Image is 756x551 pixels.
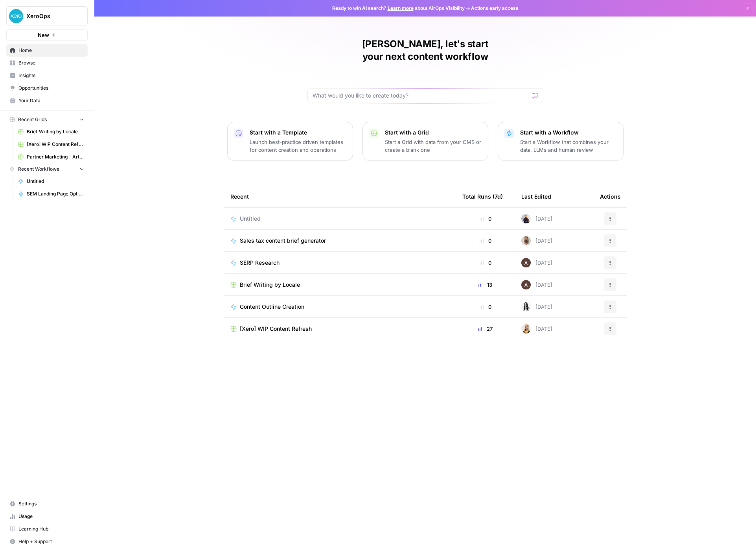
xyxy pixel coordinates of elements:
a: [Xero] WIP Content Refresh [230,325,450,333]
a: Partner Marketing - Article Teaser from Gated Guide [15,151,88,163]
div: Total Runs (7d) [462,186,503,207]
div: [DATE] [521,214,552,223]
div: 0 [462,303,509,311]
a: SERP Research [230,259,450,267]
button: Recent Workflows [6,163,88,175]
span: Recent Grids [18,116,47,123]
button: Recent Grids [6,114,88,125]
span: Untitled [27,178,84,185]
p: Start a Grid with data from your CMS or create a blank one [385,138,482,154]
div: 0 [462,215,509,223]
button: Help + Support [6,535,88,548]
a: Home [6,44,88,57]
a: Settings [6,498,88,510]
span: Brief Writing by Locale [240,281,300,289]
span: Home [18,47,84,54]
a: Untitled [15,175,88,188]
div: [DATE] [521,324,552,334]
span: [Xero] WIP Content Refresh [240,325,312,333]
button: Start with a TemplateLaunch best-practice driven templates for content creation and operations [227,122,353,160]
img: ygsh7oolkwauxdw54hskm6m165th [521,324,531,334]
a: Opportunities [6,82,88,94]
div: 27 [462,325,509,333]
span: Recent Workflows [18,166,59,173]
span: Usage [18,513,84,520]
button: Start with a WorkflowStart a Workflow that combines your data, LLMs and human review [498,122,624,160]
span: Untitled [240,215,261,223]
div: [DATE] [521,236,552,245]
a: Learning Hub [6,523,88,535]
span: Insights [18,72,84,79]
span: SERP Research [240,259,280,267]
a: Browse [6,57,88,69]
span: Partner Marketing - Article Teaser from Gated Guide [27,153,84,160]
span: Opportunities [18,85,84,92]
a: [Xero] WIP Content Refresh [15,138,88,151]
img: XeroOps Logo [9,9,23,23]
a: Usage [6,510,88,523]
p: Start with a Template [250,129,346,136]
a: Insights [6,69,88,82]
span: SEM Landing Page Optimisation Recommendations (v2) [27,190,84,197]
input: What would you like to create today? [313,92,529,100]
span: Ready to win AI search? about AirOps Visibility [332,5,465,12]
span: Content Outline Creation [240,303,304,311]
a: Sales tax content brief generator [230,237,450,245]
span: Actions early access [471,5,519,12]
img: wtbmvrjo3qvncyiyitl6zoukl9gz [521,280,531,289]
div: [DATE] [521,280,552,289]
div: Actions [600,186,621,207]
div: [DATE] [521,302,552,311]
h1: [PERSON_NAME], let's start your next content workflow [307,38,543,63]
div: 0 [462,237,509,245]
a: Brief Writing by Locale [15,125,88,138]
button: Start with a GridStart a Grid with data from your CMS or create a blank one [362,122,488,160]
div: Recent [230,186,450,207]
span: Browse [18,59,84,66]
a: Content Outline Creation [230,303,450,311]
a: Learn more [388,5,414,11]
img: zka6akx770trzh69562he2ydpv4t [521,302,531,311]
span: Brief Writing by Locale [27,128,84,135]
span: Your Data [18,97,84,104]
a: Brief Writing by Locale [230,281,450,289]
a: Untitled [230,215,450,223]
p: Start with a Grid [385,129,482,136]
span: [Xero] WIP Content Refresh [27,141,84,148]
p: Launch best-practice driven templates for content creation and operations [250,138,346,154]
a: Your Data [6,94,88,107]
p: Start with a Workflow [520,129,617,136]
span: Sales tax content brief generator [240,237,326,245]
button: New [6,29,88,41]
img: adb8qgdgkw5toack50009nbakl0k [521,214,531,223]
span: New [38,31,49,39]
div: [DATE] [521,258,552,267]
span: Settings [18,500,84,507]
div: 13 [462,281,509,289]
span: XeroOps [26,12,74,20]
img: zb84x8s0occuvl3br2ttumd0rm88 [521,236,531,245]
p: Start a Workflow that combines your data, LLMs and human review [520,138,617,154]
button: Workspace: XeroOps [6,6,88,26]
img: wtbmvrjo3qvncyiyitl6zoukl9gz [521,258,531,267]
div: Last Edited [521,186,551,207]
div: 0 [462,259,509,267]
span: Learning Hub [18,525,84,533]
a: SEM Landing Page Optimisation Recommendations (v2) [15,188,88,200]
span: Help + Support [18,538,84,545]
